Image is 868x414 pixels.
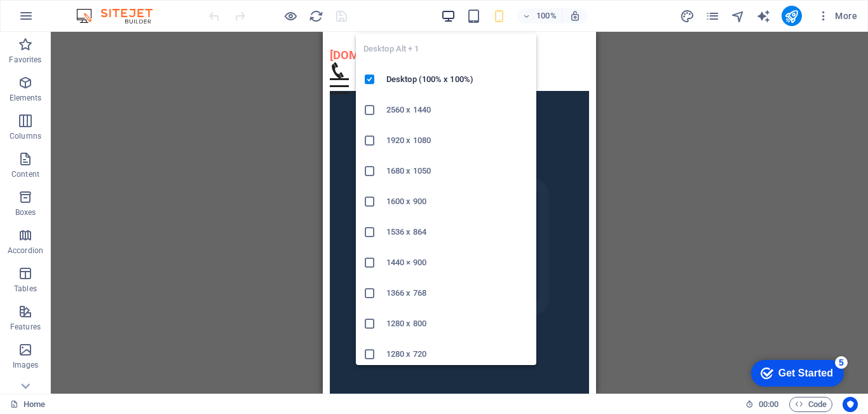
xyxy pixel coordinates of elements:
[386,133,529,148] h6: 1920 x 1080
[536,8,557,24] h6: 100%
[386,194,529,209] h6: 1600 x 900
[73,8,168,24] img: Editor Logo
[386,163,529,179] h6: 1680 x 1050
[784,9,799,24] i: Publish
[94,3,107,15] div: 5
[812,6,862,26] button: More
[756,8,771,24] button: text_generator
[37,14,92,25] div: Get Started
[789,397,832,412] button: Code
[705,8,721,24] button: pages
[517,8,562,24] button: 100%
[680,9,695,24] i: Design (Ctrl+Alt+Y)
[386,255,529,270] h6: 1440 × 900
[745,397,779,412] h6: Session time
[795,397,827,412] span: Code
[309,9,323,24] i: Reload page
[705,9,720,24] i: Pages (Ctrl+Alt+S)
[768,399,770,409] span: :
[10,322,41,332] p: Features
[569,10,581,22] i: On resize automatically adjust zoom level to fit chosen device.
[10,6,103,33] div: Get Started 5 items remaining, 0% complete
[308,8,323,24] button: reload
[386,224,529,240] h6: 1536 x 864
[10,93,42,103] p: Elements
[386,72,529,87] h6: Desktop (100% x 100%)
[14,284,37,294] p: Tables
[386,347,529,362] h6: 1280 x 720
[731,8,746,24] button: navigator
[843,397,858,412] button: Usercentrics
[15,207,36,217] p: Boxes
[731,9,745,24] i: Navigator
[782,6,802,26] button: publish
[283,8,298,24] button: Click here to leave preview mode and continue editing
[10,397,45,412] a: Click to cancel selection. Double-click to open Pages
[386,316,529,331] h6: 1280 x 800
[756,9,771,24] i: AI Writer
[680,8,695,24] button: design
[817,10,857,22] span: More
[13,360,39,370] p: Images
[386,102,529,118] h6: 2560 x 1440
[8,245,43,256] p: Accordion
[386,286,529,301] h6: 1366 x 768
[9,55,41,65] p: Favorites
[759,397,778,412] span: 00 00
[11,169,39,179] p: Content
[10,131,41,141] p: Columns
